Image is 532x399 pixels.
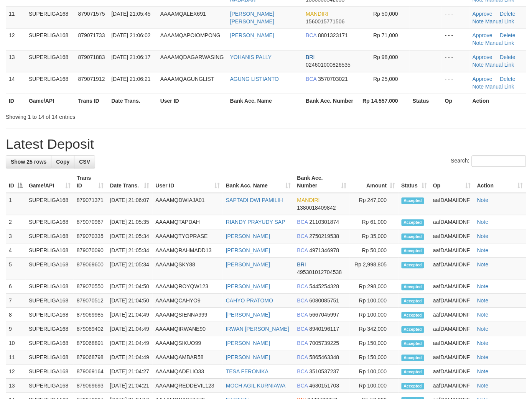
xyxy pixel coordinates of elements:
td: Rp 100,000 [349,365,398,379]
span: Accepted [402,298,425,305]
span: Copy 5865463348 to clipboard [310,355,339,361]
td: SUPERLIGA168 [26,193,74,215]
td: aafDAMAIIDNF [430,258,474,280]
td: 879069402 [74,322,107,337]
td: SUPERLIGA168 [26,215,74,230]
td: 879068891 [74,337,107,351]
a: [PERSON_NAME] [226,284,270,290]
span: BRI [297,262,306,268]
span: BCA [306,33,317,39]
th: Game/API [26,94,75,108]
span: CSV [79,159,90,165]
td: 879070967 [74,215,107,230]
a: [PERSON_NAME] [226,262,270,268]
td: [DATE] 21:04:21 [107,379,153,393]
span: Copy 5445254328 to clipboard [310,284,339,290]
td: aafDAMAIIDNF [430,193,474,215]
a: SAPTADI DWI PAMILIH [226,197,283,204]
td: SUPERLIGA168 [26,258,74,280]
td: SUPERLIGA168 [26,280,74,294]
td: - - - [442,7,469,28]
td: SUPERLIGA168 [26,244,74,258]
td: 14 [6,72,26,94]
span: BCA [297,284,308,290]
a: MOCH AGIL KURNIAWA [226,383,286,389]
td: SUPERLIGA168 [26,72,75,94]
a: Manual Link [486,18,515,25]
span: Copy 1560015771506 to clipboard [306,18,345,25]
span: Copy 2110301874 to clipboard [310,219,339,225]
td: Rp 100,000 [349,294,398,308]
td: 879069693 [74,379,107,393]
span: 879071733 [78,33,105,39]
td: AAAAMQSKY88 [153,258,223,280]
span: [DATE] 21:06:02 [111,33,150,39]
span: Rp 71,000 [373,33,398,39]
td: [DATE] 21:04:50 [107,280,153,294]
th: Bank Acc. Number [303,94,359,108]
span: Copy 6080085751 to clipboard [310,298,339,304]
td: 8 [6,308,26,322]
td: SUPERLIGA168 [26,28,75,50]
span: BCA [297,312,308,318]
td: 1 [6,193,26,215]
a: Note [477,326,489,332]
span: 879071912 [78,76,105,82]
td: Rp 247,000 [349,193,398,215]
td: [DATE] 21:05:35 [107,215,153,230]
a: Note [477,248,489,254]
span: AAAAMQAGUNGLIST [160,76,214,82]
a: Note [473,84,484,90]
td: - - - [442,72,469,94]
span: Accepted [402,327,425,333]
a: Manual Link [486,62,515,68]
td: 879071371 [74,193,107,215]
span: BCA [297,369,308,375]
a: Copy [51,156,74,169]
a: Approve [473,76,492,82]
th: Status [410,94,442,108]
td: 2 [6,215,26,230]
td: aafDAMAIIDNF [430,215,474,230]
th: Amount: activate to sort column ascending [349,171,398,193]
a: Note [477,312,489,318]
a: CSV [74,156,95,169]
a: Delete [500,11,516,17]
a: CAHYO PRATOMO [226,298,273,304]
td: 879070335 [74,230,107,244]
span: Show 25 rows [11,159,46,165]
td: aafDAMAIIDNF [430,379,474,393]
a: Note [477,340,489,346]
a: Approve [473,11,492,17]
td: SUPERLIGA168 [26,351,74,365]
span: Rp 50,000 [373,11,398,17]
td: [DATE] 21:04:27 [107,365,153,379]
td: SUPERLIGA168 [26,308,74,322]
td: Rp 100,000 [349,379,398,393]
span: Accepted [402,312,425,319]
td: Rp 298,000 [349,280,398,294]
a: IRWAN [PERSON_NAME] [226,326,289,332]
td: 7 [6,294,26,308]
div: Showing 1 to 14 of 14 entries [6,110,216,121]
span: Accepted [402,369,425,376]
td: 879068798 [74,351,107,365]
span: BCA [297,355,308,361]
span: Rp 98,000 [373,54,398,61]
td: Rp 2,998,805 [349,258,398,280]
td: aafDAMAIIDNF [430,280,474,294]
span: BCA [297,298,308,304]
span: BCA [297,233,308,240]
span: Accepted [402,383,425,390]
td: [DATE] 21:05:34 [107,230,153,244]
td: 6 [6,280,26,294]
td: [DATE] 21:04:49 [107,322,153,337]
a: Note [477,383,489,389]
td: 13 [6,379,26,393]
th: Status: activate to sort column ascending [399,171,430,193]
td: 11 [6,7,26,28]
td: 12 [6,365,26,379]
span: BRI [306,54,315,61]
span: Accepted [402,341,425,347]
td: SUPERLIGA168 [26,294,74,308]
